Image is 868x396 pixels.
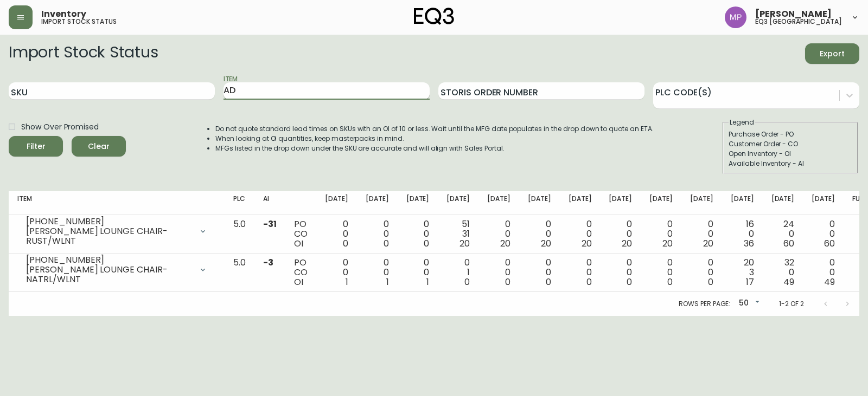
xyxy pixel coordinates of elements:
[783,237,794,250] span: 60
[755,18,842,25] h5: eq3 [GEOGRAPHIC_DATA]
[725,7,746,28] img: 898fb1fef72bdc68defcae31627d8d29
[667,276,673,288] span: 0
[26,217,192,226] div: [PHONE_NUMBER]
[17,258,216,282] div: [PHONE_NUMBER][PERSON_NAME] LOUNGE CHAIR-NATRL/WLNT
[649,219,673,249] div: 0 0
[294,258,308,287] div: PO CO
[406,258,430,287] div: 0 0
[627,276,632,288] span: 0
[729,139,852,149] div: Customer Order - CO
[9,191,225,215] th: Item
[215,124,654,134] li: Do not quote standard lead times on SKUs with an OI of 10 or less. Wait until the MFG date popula...
[541,237,551,250] span: 20
[662,237,673,250] span: 20
[446,258,470,287] div: 0 1
[609,258,632,287] div: 0 0
[254,191,285,215] th: AI
[41,10,86,18] span: Inventory
[729,129,852,139] div: Purchase Order - PO
[72,136,126,157] button: Clear
[263,256,273,269] span: -3
[487,258,510,287] div: 0 0
[528,258,551,287] div: 0 0
[21,121,99,133] span: Show Over Promised
[560,191,601,215] th: [DATE]
[731,219,754,249] div: 16 0
[487,219,510,249] div: 0 0
[649,258,673,287] div: 0 0
[824,237,835,250] span: 60
[366,258,389,287] div: 0 0
[505,276,510,288] span: 0
[398,191,438,215] th: [DATE]
[519,191,560,215] th: [DATE]
[729,159,852,168] div: Available Inventory - AI
[779,299,804,309] p: 1-2 of 2
[478,191,519,215] th: [DATE]
[225,191,254,215] th: PLC
[812,258,835,287] div: 0 0
[771,258,795,287] div: 32 0
[346,276,348,288] span: 1
[80,140,117,153] span: Clear
[294,237,303,250] span: OI
[27,140,46,153] div: Filter
[294,219,308,249] div: PO CO
[424,237,429,250] span: 0
[744,237,754,250] span: 36
[824,276,835,288] span: 49
[528,219,551,249] div: 0 0
[735,295,762,313] div: 50
[586,276,592,288] span: 0
[569,219,592,249] div: 0 0
[729,118,755,127] legend: Legend
[805,43,859,64] button: Export
[357,191,398,215] th: [DATE]
[438,191,478,215] th: [DATE]
[783,276,794,288] span: 49
[546,276,551,288] span: 0
[703,237,713,250] span: 20
[426,276,429,288] span: 1
[582,237,592,250] span: 20
[690,219,713,249] div: 0 0
[681,191,722,215] th: [DATE]
[26,226,192,246] div: [PERSON_NAME] LOUNGE CHAIR-RUST/WLNT
[641,191,681,215] th: [DATE]
[386,276,389,288] span: 1
[384,237,389,250] span: 0
[9,43,158,64] h2: Import Stock Status
[746,276,754,288] span: 17
[225,254,254,292] td: 5.0
[731,258,754,287] div: 20 3
[316,191,357,215] th: [DATE]
[755,10,832,18] span: [PERSON_NAME]
[17,219,216,243] div: [PHONE_NUMBER][PERSON_NAME] LOUNGE CHAIR-RUST/WLNT
[325,219,348,249] div: 0 0
[679,299,730,309] p: Rows per page:
[729,149,852,159] div: Open Inventory - OI
[26,255,192,265] div: [PHONE_NUMBER]
[9,136,63,157] button: Filter
[294,276,303,288] span: OI
[569,258,592,287] div: 0 0
[41,18,117,25] h5: import stock status
[464,276,470,288] span: 0
[414,8,454,25] img: logo
[763,191,803,215] th: [DATE]
[406,219,430,249] div: 0 0
[343,237,348,250] span: 0
[708,276,713,288] span: 0
[600,191,641,215] th: [DATE]
[446,219,470,249] div: 51 31
[622,237,632,250] span: 20
[814,47,851,61] span: Export
[325,258,348,287] div: 0 0
[26,265,192,284] div: [PERSON_NAME] LOUNGE CHAIR-NATRL/WLNT
[263,218,277,230] span: -31
[771,219,795,249] div: 24 0
[215,134,654,144] li: When looking at OI quantities, keep masterpacks in mind.
[609,219,632,249] div: 0 0
[500,237,510,250] span: 20
[722,191,763,215] th: [DATE]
